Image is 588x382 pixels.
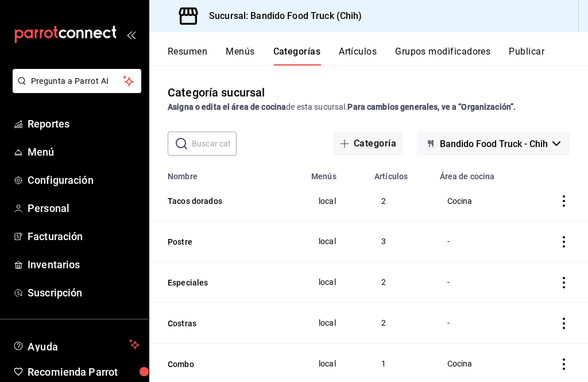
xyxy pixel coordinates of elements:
[126,30,136,39] button: open_drawer_menu
[192,132,237,155] input: Buscar categoría
[304,165,367,181] th: Menús
[28,364,140,380] span: Recomienda Parrot
[168,236,283,248] button: Postre
[28,257,140,272] span: Inventarios
[28,338,125,352] span: Ayuda
[367,262,433,303] td: 2
[31,75,123,87] span: Pregunta a Parrot AI
[347,102,516,111] strong: Para cambios generales, ve a “Organización”.
[168,318,283,329] button: Costras
[28,144,140,160] span: Menú
[367,221,433,262] td: 3
[433,165,528,181] th: Área de cocina
[226,46,254,65] button: Menús
[28,285,140,300] span: Suscripción
[333,132,403,156] button: Categoría
[8,83,141,95] a: Pregunta a Parrot AI
[28,229,140,244] span: Facturación
[447,235,514,248] div: -
[168,277,283,288] button: Especiales
[447,317,514,329] div: -
[558,236,570,248] button: actions
[13,69,141,93] button: Pregunta a Parrot AI
[319,278,353,286] span: local
[28,172,140,188] span: Configuración
[417,132,570,156] button: Bandido Food Truck - Chih
[28,200,140,216] span: Personal
[168,101,570,113] div: de esta sucursal.
[440,138,548,149] span: Bandido Food Truck - Chih
[558,195,570,207] button: actions
[319,319,353,327] span: local
[168,358,283,370] button: Combo
[447,197,514,205] span: Cocina
[367,165,433,181] th: Artículos
[200,9,362,23] h3: Sucursal: Bandido Food Truck (Chih)
[339,46,377,65] button: Artículos
[447,360,514,368] span: Cocina
[447,276,514,288] div: -
[168,46,588,65] div: navigation tabs
[558,318,570,329] button: actions
[28,116,140,132] span: Reportes
[558,358,570,370] button: actions
[319,237,353,245] span: local
[319,197,353,205] span: local
[168,46,207,65] button: Resumen
[319,360,353,368] span: local
[367,181,433,221] td: 2
[168,195,283,207] button: Tacos dorados
[395,46,490,65] button: Grupos modificadores
[558,277,570,288] button: actions
[149,165,304,181] th: Nombre
[273,46,321,65] button: Categorías
[168,84,265,101] div: Categoría sucursal
[509,46,544,65] button: Publicar
[168,102,286,111] strong: Asigna o edita el área de cocina
[367,303,433,344] td: 2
